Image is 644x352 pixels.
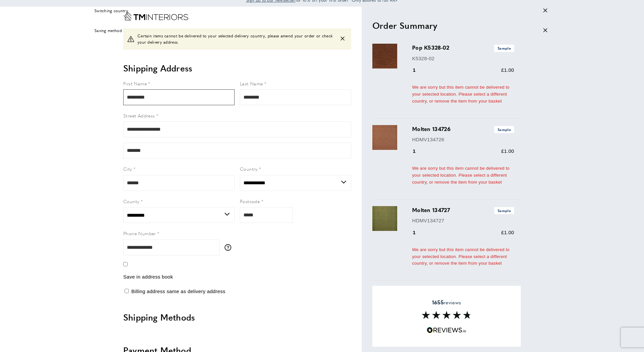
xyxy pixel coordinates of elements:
p: HDMV134726 [412,136,514,144]
span: reviews [432,299,461,306]
span: City [123,165,132,172]
div: off [90,23,554,38]
img: Pop K5328-02 [372,44,397,68]
span: Street Address [123,112,155,119]
h2: Shipping Methods [123,311,351,323]
span: Last Name [240,80,263,87]
img: Molten 134726 [372,125,397,150]
strong: 1655 [432,298,444,306]
div: Close message [543,8,547,14]
input: Billing address same as delivery address [125,289,129,293]
img: Reviews section [422,311,471,319]
img: Reviews.io 5 stars [427,327,466,333]
span: Sample [494,207,514,214]
div: 1 [412,147,425,155]
span: Saving method [94,27,122,34]
span: Phone Number [123,230,156,237]
img: Molten 134727 [372,206,397,231]
button: More information [225,244,235,251]
div: We are sorry but this item cannot be delivered to your selected location. Please select a differe... [412,246,514,267]
span: Switching country [94,8,128,14]
div: Close message [543,27,547,34]
span: First Name [123,80,147,87]
span: Save in address book [123,274,173,280]
div: We are sorry but this item cannot be delivered to your selected location. Please select a differe... [412,165,514,186]
p: K5328-02 [412,55,514,63]
div: 1 [412,229,425,237]
span: Billing address same as delivery address [131,288,225,294]
div: 1 [412,66,425,74]
h2: Shipping Address [123,62,351,74]
h3: Molten 134726 [412,125,514,133]
div: off [90,3,554,18]
p: HDMV134727 [412,217,514,225]
span: £1.00 [501,230,514,235]
span: County [123,198,139,204]
div: We are sorry but this item cannot be delivered to your selected location. Please select a differe... [412,84,514,105]
span: Postcode [240,198,260,204]
span: Sample [494,126,514,133]
h3: Pop K5328-02 [412,44,514,52]
span: Sample [494,45,514,52]
span: Country [240,165,258,172]
span: £1.00 [501,67,514,73]
span: £1.00 [501,148,514,154]
h3: Molten 134727 [412,206,514,214]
